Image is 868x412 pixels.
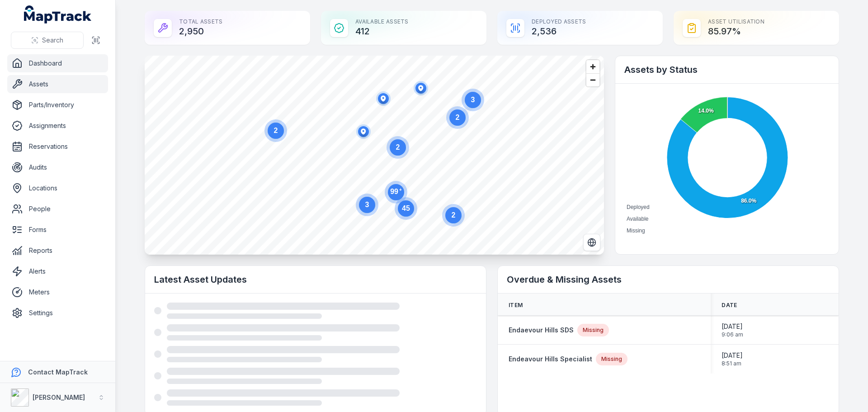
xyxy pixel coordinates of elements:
span: Item [509,302,523,309]
div: Missing [577,324,609,336]
button: Zoom in [586,60,599,73]
text: 2 [456,114,460,121]
a: Parts/Inventory [7,96,108,114]
button: Search [11,32,84,49]
a: Reservations [7,137,108,156]
a: People [7,200,108,218]
div: Missing [596,353,627,365]
span: Search [42,36,63,45]
time: 8/1/2025, 8:51:18 AM [722,351,743,367]
a: Forms [7,221,108,239]
span: [DATE] [722,322,743,331]
a: Assets [7,75,108,93]
text: 2 [396,143,400,151]
strong: [PERSON_NAME] [33,393,85,401]
a: Dashboard [7,54,108,72]
h2: Overdue & Missing Assets [507,273,830,286]
a: Audits [7,158,108,176]
a: Assignments [7,117,108,135]
h2: Assets by Status [624,63,830,76]
span: Date [722,302,737,309]
a: Meters [7,283,108,301]
span: Missing [627,227,645,234]
span: Available [627,216,648,222]
a: Alerts [7,262,108,280]
a: Reports [7,242,108,260]
a: Endeavour Hills Specialist [509,355,592,364]
a: Settings [7,304,108,322]
text: 2 [452,211,456,219]
text: 3 [365,201,369,208]
span: 9:06 am [722,331,743,338]
text: 99 [390,187,402,195]
button: Switch to Satellite View [583,234,600,251]
span: [DATE] [722,351,743,360]
a: Endaevour Hills SDS [509,326,574,335]
h2: Latest Asset Updates [154,273,477,286]
strong: Contact MapTrack [28,368,88,376]
button: Zoom out [586,73,599,86]
a: MapTrack [24,5,92,24]
span: Deployed [627,204,650,210]
text: 2 [274,127,278,134]
tspan: + [399,187,402,192]
text: 45 [402,204,410,212]
span: 8:51 am [722,360,743,367]
canvas: Map [145,56,604,255]
a: Locations [7,179,108,197]
text: 3 [471,96,475,104]
time: 8/1/2025, 9:06:46 AM [722,322,743,338]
